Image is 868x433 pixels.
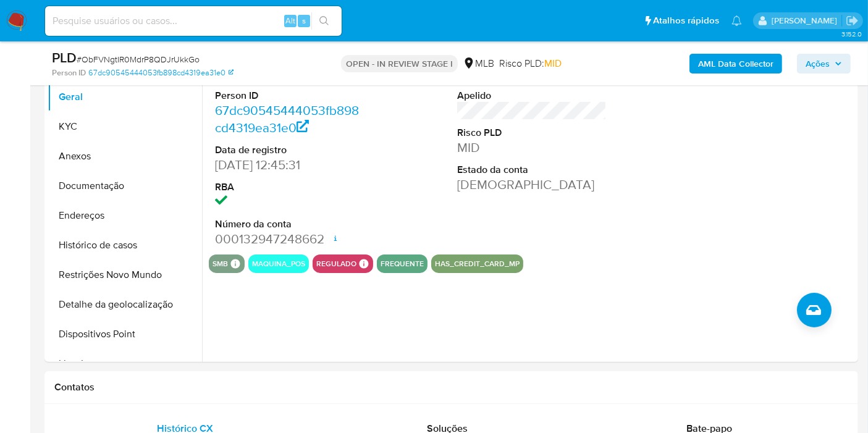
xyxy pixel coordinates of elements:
[48,112,202,141] button: KYC
[544,56,562,70] span: MID
[52,48,77,67] b: PLD
[48,230,202,260] button: Histórico de casos
[302,15,306,27] span: s
[252,261,305,266] button: maquina_pos
[457,89,607,103] dt: Apelido
[457,126,607,140] dt: Risco PLD
[285,15,295,27] span: Alt
[463,57,494,70] div: MLB
[772,15,841,27] p: lucas.barboza@mercadolivre.com
[698,54,773,74] b: AML Data Collector
[48,290,202,319] button: Detalhe da geolocalização
[88,67,234,78] a: 67dc90545444053fb898cd4319ea31e0
[48,171,202,201] button: Documentação
[215,180,364,194] dt: RBA
[457,163,607,177] dt: Estado da conta
[77,53,200,65] span: # ObFVNgtIR0MdrP8QDJrUkkGo
[215,143,364,157] dt: Data de registro
[341,55,458,72] p: OPEN - IN REVIEW STAGE I
[806,54,830,74] span: Ações
[48,201,202,230] button: Endereços
[52,67,86,78] b: Person ID
[45,13,342,29] input: Pesquise usuários ou casos...
[48,260,202,290] button: Restrições Novo Mundo
[215,230,364,248] dd: 000132947248662
[316,261,356,266] button: regulado
[48,82,202,112] button: Geral
[841,29,862,39] span: 3.152.0
[731,15,742,26] a: Notificações
[435,261,520,266] button: has_credit_card_mp
[215,89,364,103] dt: Person ID
[457,139,607,156] dd: MID
[689,54,782,74] button: AML Data Collector
[215,156,364,174] dd: [DATE] 12:45:31
[381,261,424,266] button: frequente
[653,14,719,27] span: Atalhos rápidos
[846,14,859,27] a: Sair
[311,12,337,30] button: search-icon
[48,319,202,349] button: Dispositivos Point
[499,57,562,70] span: Risco PLD:
[48,349,202,379] button: Lista Interna
[457,176,607,193] dd: [DEMOGRAPHIC_DATA]
[48,141,202,171] button: Anexos
[215,217,364,231] dt: Número da conta
[797,54,851,74] button: Ações
[215,101,359,137] a: 67dc90545444053fb898cd4319ea31e0
[54,381,848,393] h1: Contatos
[213,261,228,266] button: smb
